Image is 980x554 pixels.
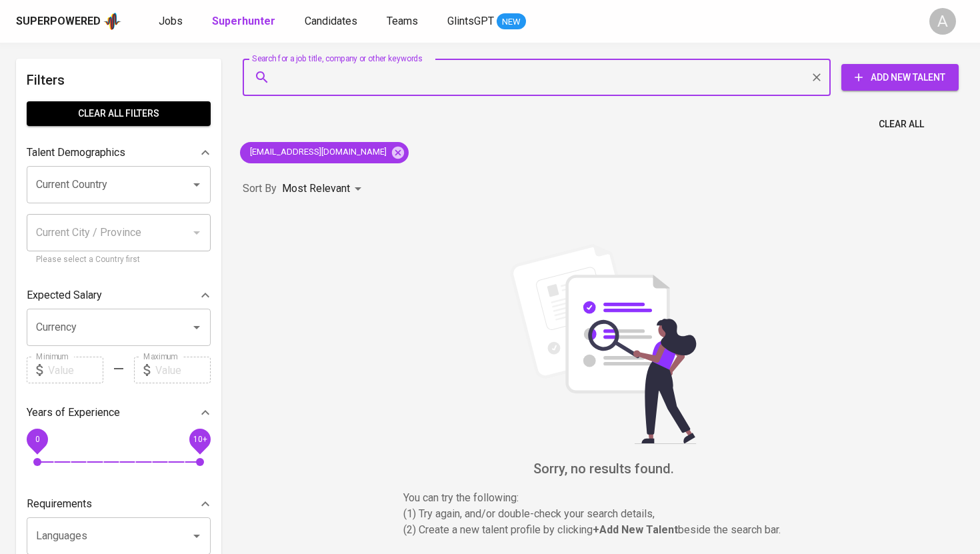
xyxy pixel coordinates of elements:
[36,253,201,267] p: Please select a Country first
[282,177,366,201] div: Most Relevant
[187,527,206,545] button: Open
[240,146,395,159] span: [EMAIL_ADDRESS][DOMAIN_NAME]
[387,15,418,27] span: Teams
[841,64,959,91] button: Add New Talent
[929,8,956,35] div: A
[240,142,409,163] div: [EMAIL_ADDRESS][DOMAIN_NAME]
[27,101,211,126] button: Clear All filters
[852,69,948,86] span: Add New Talent
[48,357,103,383] input: Value
[593,523,678,536] b: + Add New Talent
[103,11,121,31] img: app logo
[403,522,803,538] p: (2) Create a new talent profile by clicking beside the search bar.
[403,490,803,506] p: You can try the following :
[35,435,39,444] span: 0
[27,399,211,426] div: Years of Experience
[212,15,275,27] b: Superhunter
[807,68,826,87] button: Clear
[879,116,924,133] span: Clear All
[16,14,101,29] div: Superpowered
[27,139,211,166] div: Talent Demographics
[159,13,185,30] a: Jobs
[155,357,211,383] input: Value
[243,181,277,197] p: Sort By
[387,13,421,30] a: Teams
[16,11,121,31] a: Superpoweredapp logo
[447,15,494,27] span: GlintsGPT
[873,112,929,137] button: Clear All
[187,175,206,194] button: Open
[27,405,120,421] p: Years of Experience
[447,13,526,30] a: GlintsGPT NEW
[27,491,211,517] div: Requirements
[27,69,211,91] h6: Filters
[37,105,200,122] span: Clear All filters
[27,496,92,512] p: Requirements
[212,13,278,30] a: Superhunter
[243,458,964,479] h6: Sorry, no results found.
[187,318,206,337] button: Open
[305,13,360,30] a: Candidates
[27,282,211,309] div: Expected Salary
[403,506,803,522] p: (1) Try again, and/or double-check your search details,
[27,287,102,303] p: Expected Salary
[282,181,350,197] p: Most Relevant
[503,244,703,444] img: file_searching.svg
[27,145,125,161] p: Talent Demographics
[497,15,526,29] span: NEW
[193,435,207,444] span: 10+
[305,15,357,27] span: Candidates
[159,15,183,27] span: Jobs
